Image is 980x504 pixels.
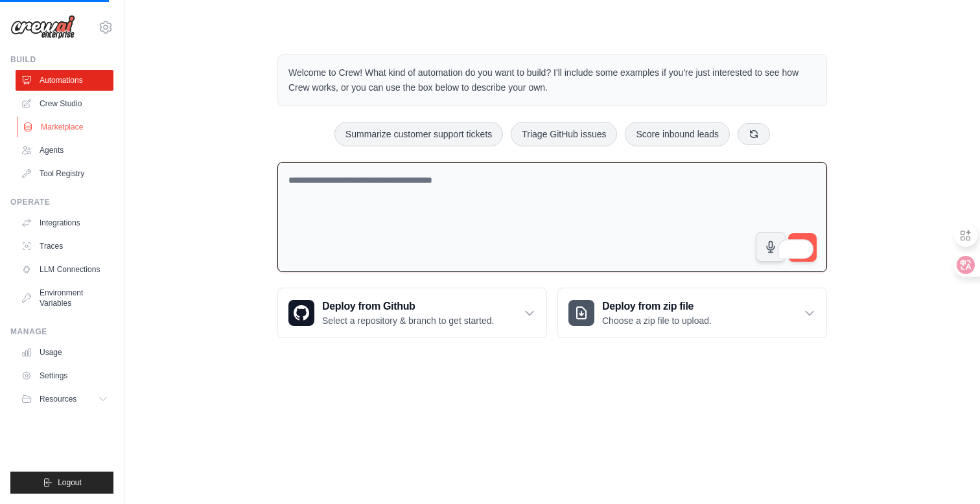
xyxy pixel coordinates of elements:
[58,477,82,488] span: Logout
[602,314,712,327] p: Choose a zip file to upload.
[16,342,113,363] a: Usage
[511,122,617,146] button: Triage GitHub issues
[322,314,494,327] p: Select a repository & branch to get started.
[915,442,980,504] iframe: Chat Widget
[334,122,503,146] button: Summarize customer support tickets
[10,15,75,40] img: Logo
[16,236,113,257] a: Traces
[10,54,113,65] div: Build
[16,365,113,386] a: Settings
[16,163,113,184] a: Tool Registry
[322,299,494,314] h3: Deploy from Github
[602,299,712,314] h3: Deploy from zip file
[16,282,113,314] a: Environment Variables
[10,197,113,207] div: Operate
[288,65,816,95] p: Welcome to Crew! What kind of automation do you want to build? I'll include some examples if you'...
[625,122,730,146] button: Score inbound leads
[16,140,113,161] a: Agents
[16,259,113,280] a: LLM Connections
[16,389,113,409] button: Resources
[16,93,113,114] a: Crew Studio
[16,212,113,233] a: Integrations
[277,162,827,273] textarea: To enrich screen reader interactions, please activate Accessibility in Grammarly extension settings
[10,326,113,337] div: Manage
[16,70,113,91] a: Automations
[17,117,115,137] a: Marketplace
[10,472,113,494] button: Logout
[40,394,76,404] span: Resources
